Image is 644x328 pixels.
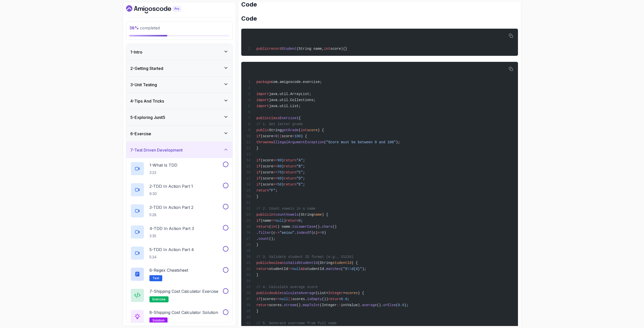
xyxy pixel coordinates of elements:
span: 100 [294,134,301,138]
span: (name [261,219,271,223]
span: class [269,116,279,120]
p: 6:30 [149,191,193,196]
span: package [256,80,271,84]
span: == [275,297,280,301]
span: { [299,116,301,120]
button: 1-What Is TDD3:23 [130,162,228,176]
button: 7-Shipping Cost Calculator Exerciseexercise [130,288,228,302]
span: ; [275,189,277,193]
span: isEmpty [307,297,322,301]
span: scores [345,291,358,295]
span: 0.0 [398,303,404,307]
span: if [256,158,261,162]
span: score){} [330,47,347,51]
span: matches [326,267,341,271]
span: // 1. Get letter grade [256,122,303,126]
span: public [256,291,269,295]
span: (). [297,303,303,307]
span: getGrade [282,128,299,132]
span: Student [282,47,297,51]
span: ( [299,128,301,132]
span: return [284,164,296,168]
span: null [279,297,288,301]
span: } [256,146,258,150]
span: studentId. [305,267,326,271]
span: if [256,297,261,301]
span: < [273,134,275,138]
span: ) [324,231,326,235]
span: ( [324,140,326,144]
p: 5 - TDD In Action Part 4 [149,247,194,253]
span: 0 [322,231,324,235]
p: 4 - TDD In Action Part 3 [149,225,194,231]
span: ; [303,158,305,162]
span: "A" [297,158,303,162]
span: >= [273,182,277,186]
span: if [256,176,261,180]
p: 8 - Shipping Cost Calculator Solution [149,309,218,315]
p: 3:23 [149,170,177,175]
span: "S [343,267,347,271]
span: (Integer [320,303,337,307]
span: ) { [351,261,358,265]
span: (score [261,176,273,180]
span: () [333,225,337,229]
span: record [269,47,281,51]
span: int [271,225,277,229]
span: throw [256,140,267,144]
span: average [362,303,377,307]
span: Integer [328,291,343,295]
p: 3:35 [149,233,194,239]
span: > [343,291,345,295]
span: ) [282,158,284,162]
span: ) name. [277,225,292,229]
span: "D" [297,176,303,180]
span: 0.0 [341,297,347,301]
span: :: [337,303,341,307]
span: 70 [277,170,282,174]
span: . [256,237,258,241]
span: import [256,92,269,96]
button: 5-Exploring Junit5 [126,109,232,125]
h3: 5 - Exploring Junit5 [130,114,165,120]
span: return [284,158,296,162]
span: exercise [152,297,166,301]
span: return [328,297,341,301]
span: studentId [269,267,288,271]
span: == [271,219,275,223]
span: >= [273,158,277,162]
span: (List< [315,291,328,295]
span: return [256,189,269,193]
span: ; [303,176,305,180]
span: ()) [322,297,328,301]
span: ) [282,176,284,180]
span: intValue). [341,303,362,307]
span: return [284,176,296,180]
span: \\ [347,267,351,271]
span: // 3. Validate student ID format (e.g., S1234) [256,255,353,259]
span: public [256,213,269,217]
span: (score [261,182,273,186]
span: return [284,170,296,174]
span: ; [303,164,305,168]
span: (String [299,213,313,217]
span: "F" [269,189,275,193]
span: && [301,267,305,271]
span: filter [258,231,271,235]
span: return [256,267,269,271]
span: } [256,195,258,199]
span: // 2. Count vowels in a name [256,207,315,211]
span: score [307,128,318,132]
button: 3-Unit Testing [126,77,232,93]
span: java.util.List; [269,104,301,108]
span: ( [269,225,271,229]
span: null [275,219,284,223]
span: ) { [301,134,307,138]
p: 3 - TDD In Action Part 2 [149,204,193,210]
span: . [256,231,258,235]
span: 0 [299,219,301,223]
p: 5:34 [149,255,194,260]
span: 38 % [129,25,139,30]
button: 7-Test Driven Development [126,142,232,158]
p: 1 - What Is TDD [149,162,177,168]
